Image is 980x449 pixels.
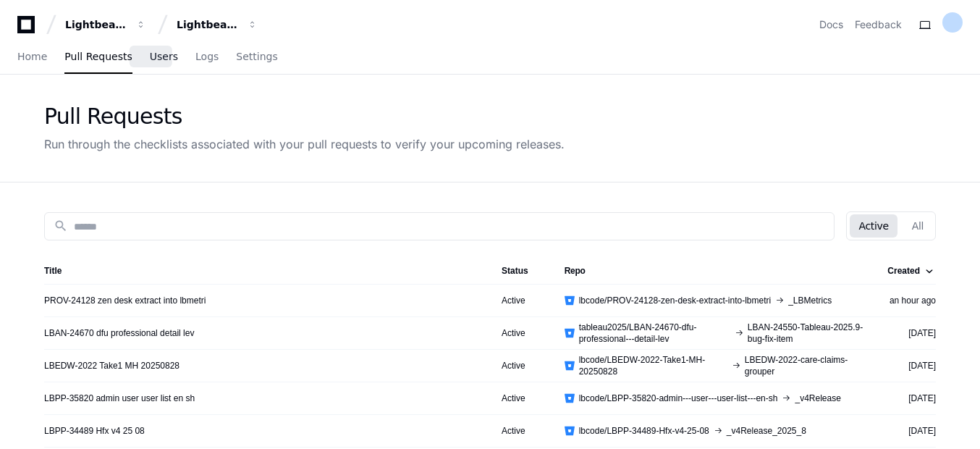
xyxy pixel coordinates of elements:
div: Active [502,393,541,404]
span: Settings [236,52,277,61]
a: Users [150,41,178,74]
div: Title [44,265,62,277]
a: LBAN-24670 dfu professional detail lev [44,327,194,339]
div: [DATE] [887,327,936,339]
button: Active [850,214,897,238]
a: LBPP-34489 Hfx v4 25 08 [44,425,145,437]
span: _v4Release_2025_8 [727,425,806,437]
span: _v4Release [795,393,840,404]
div: Created [887,265,933,277]
span: Pull Requests [64,52,132,61]
a: PROV-24128 zen desk extract into lbmetri [44,295,206,306]
span: tableau2025/LBAN-24670-dfu-professional---detail-lev [579,322,730,345]
a: Home [17,41,47,74]
button: All [903,214,932,238]
span: Home [17,52,47,61]
span: lbcode/LBEDW-2022-Take1-MH-20250828 [579,354,727,377]
div: Status [502,265,528,277]
div: Active [502,327,541,339]
span: lbcode/PROV-24128-zen-desk-extract-into-lbmetri [579,295,771,306]
a: LBPP-35820 admin user user list en sh [44,393,195,404]
span: _LBMetrics [788,295,832,306]
a: Logs [195,41,219,74]
div: Created [887,265,920,277]
span: LBEDW-2022-care-claims-grouper [745,354,864,377]
a: Settings [236,41,277,74]
div: Pull Requests [44,104,565,130]
span: lbcode/LBPP-34489-Hfx-v4-25-08 [579,425,709,437]
div: [DATE] [887,425,936,437]
div: Active [502,295,541,306]
div: Lightbeam Health [65,17,127,32]
div: an hour ago [887,295,936,306]
th: Repo [553,258,876,284]
a: Pull Requests [64,41,132,74]
div: Run through the checklists associated with your pull requests to verify your upcoming releases. [44,135,565,153]
a: LBEDW-2022 Take1 MH 20250828 [44,360,179,372]
div: Active [502,360,541,372]
span: LBAN-24550-Tableau-2025.9-bug-fix-item [748,322,865,345]
div: Lightbeam Health Solutions [177,17,239,32]
div: [DATE] [887,393,936,404]
div: Active [502,425,541,437]
span: Logs [195,52,219,61]
button: Feedback [855,17,902,32]
div: [DATE] [887,360,936,372]
a: Docs [819,17,843,32]
div: Title [44,265,478,277]
span: Users [150,52,178,61]
button: Lightbeam Health [59,12,152,38]
span: lbcode/LBPP-35820-admin---user---user-list---en-sh [579,393,778,404]
button: Lightbeam Health Solutions [171,12,263,38]
div: Status [502,265,541,277]
mat-icon: search [54,219,68,233]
